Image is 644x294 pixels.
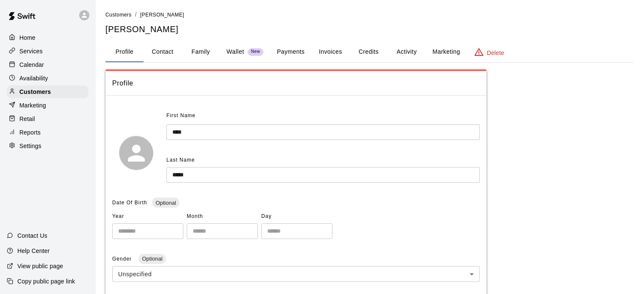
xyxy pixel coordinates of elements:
[105,24,634,35] h5: [PERSON_NAME]
[7,99,88,112] a: Marketing
[19,88,51,96] p: Customers
[387,42,426,62] button: Activity
[17,231,47,240] p: Contact Us
[7,72,88,85] a: Availability
[19,101,46,110] p: Marketing
[140,12,184,18] span: [PERSON_NAME]
[112,256,133,262] span: Gender
[112,266,480,282] div: Unspecified
[311,42,349,62] button: Invoices
[487,49,504,57] p: Delete
[112,210,183,223] span: Year
[187,210,258,223] span: Month
[19,115,35,123] p: Retail
[248,49,263,55] span: New
[17,277,75,286] p: Copy public page link
[261,210,332,223] span: Day
[105,12,132,18] span: Customers
[17,262,63,270] p: View public page
[19,128,41,137] p: Reports
[7,31,88,44] a: Home
[105,42,144,62] button: Profile
[7,113,88,125] a: Retail
[105,10,634,19] nav: breadcrumb
[17,247,50,255] p: Help Center
[227,47,244,56] p: Wallet
[182,42,220,62] button: Family
[144,42,182,62] button: Contact
[7,126,88,139] a: Reports
[19,74,48,82] p: Availability
[19,142,41,150] p: Settings
[105,11,132,18] a: Customers
[112,78,480,89] span: Profile
[426,42,467,62] button: Marketing
[135,10,137,19] li: /
[105,42,634,62] div: basic tabs example
[19,33,36,42] p: Home
[7,85,88,98] a: Customers
[7,58,88,71] a: Calendar
[152,200,179,206] span: Optional
[19,47,43,55] p: Services
[166,109,196,123] span: First Name
[138,256,166,262] span: Optional
[19,60,44,69] p: Calendar
[270,42,311,62] button: Payments
[349,42,387,62] button: Credits
[166,157,195,163] span: Last Name
[7,45,88,58] a: Services
[112,200,147,206] span: Date Of Birth
[7,140,88,152] a: Settings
